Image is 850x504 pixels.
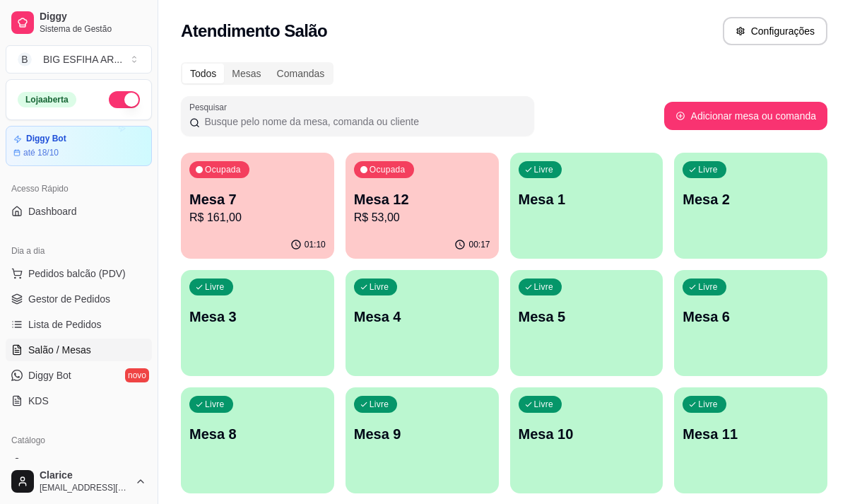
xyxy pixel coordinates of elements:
[519,307,655,327] p: Mesa 5
[698,281,718,293] p: Livre
[40,23,146,35] span: Sistema de Gestão
[182,64,224,83] div: Todos
[28,343,91,357] span: Salão / Mesas
[534,164,554,175] p: Livre
[200,115,526,129] input: Pesquisar
[26,134,66,144] article: Diggy Bot
[181,153,334,259] button: OcupadaMesa 7R$ 161,0001:10
[346,153,499,259] button: OcupadaMesa 12R$ 53,0000:17
[683,307,819,327] p: Mesa 6
[683,189,819,209] p: Mesa 2
[354,424,490,444] p: Mesa 9
[510,387,663,493] button: LivreMesa 10
[698,164,718,175] p: Livre
[519,424,655,444] p: Mesa 10
[6,452,152,474] a: Produtos
[40,11,146,23] span: Diggy
[354,307,490,327] p: Mesa 4
[723,17,827,45] button: Configurações
[683,424,819,444] p: Mesa 11
[189,101,232,113] label: Pesquisar
[43,52,122,66] div: BIG ESFIHA AR ...
[6,45,152,74] button: Select a team
[23,147,59,158] article: até 18/10
[346,270,499,376] button: LivreMesa 4
[189,189,326,209] p: Mesa 7
[40,482,129,493] span: [EMAIL_ADDRESS][DOMAIN_NAME]
[510,270,663,376] button: LivreMesa 5
[674,270,827,376] button: LivreMesa 6
[205,164,241,175] p: Ocupada
[28,456,68,470] span: Produtos
[269,64,333,83] div: Comandas
[6,313,152,336] a: Lista de Pedidos
[181,270,334,376] button: LivreMesa 3
[468,239,490,250] p: 00:17
[189,307,326,327] p: Mesa 3
[6,464,152,498] button: Clarice[EMAIL_ADDRESS][DOMAIN_NAME]
[28,394,49,408] span: KDS
[354,209,490,226] p: R$ 53,00
[40,469,129,482] span: Clarice
[510,153,663,259] button: LivreMesa 1
[674,387,827,493] button: LivreMesa 11
[205,281,225,293] p: Livre
[370,281,389,293] p: Livre
[534,281,554,293] p: Livre
[6,6,152,40] a: DiggySistema de Gestão
[109,91,140,108] button: Alterar Status
[6,389,152,412] a: KDS
[224,64,268,83] div: Mesas
[6,126,152,166] a: Diggy Botaté 18/10
[181,20,327,42] h2: Atendimento Salão
[18,52,32,66] span: B
[6,240,152,262] div: Dia a dia
[18,92,76,107] div: Loja aberta
[6,364,152,387] a: Diggy Botnovo
[698,399,718,410] p: Livre
[674,153,827,259] button: LivreMesa 2
[6,177,152,200] div: Acesso Rápido
[6,262,152,285] button: Pedidos balcão (PDV)
[6,339,152,361] a: Salão / Mesas
[28,368,71,382] span: Diggy Bot
[370,399,389,410] p: Livre
[205,399,225,410] p: Livre
[534,399,554,410] p: Livre
[6,200,152,223] a: Dashboard
[519,189,655,209] p: Mesa 1
[189,424,326,444] p: Mesa 8
[189,209,326,226] p: R$ 161,00
[6,429,152,452] div: Catálogo
[305,239,326,250] p: 01:10
[181,387,334,493] button: LivreMesa 8
[664,102,827,130] button: Adicionar mesa ou comanda
[28,266,126,281] span: Pedidos balcão (PDV)
[28,292,110,306] span: Gestor de Pedidos
[28,204,77,218] span: Dashboard
[346,387,499,493] button: LivreMesa 9
[354,189,490,209] p: Mesa 12
[370,164,406,175] p: Ocupada
[6,288,152,310] a: Gestor de Pedidos
[28,317,102,332] span: Lista de Pedidos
